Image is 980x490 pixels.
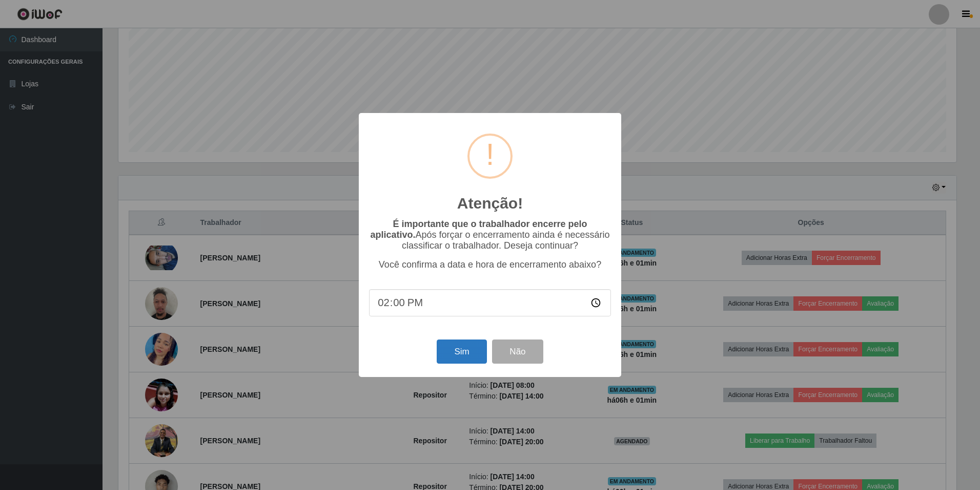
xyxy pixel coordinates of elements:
[437,340,486,364] button: Sim
[369,219,611,251] p: Após forçar o encerramento ainda é necessário classificar o trabalhador. Deseja continuar?
[370,219,587,240] b: É importante que o trabalhador encerre pelo aplicativo.
[457,194,523,213] h2: Atenção!
[369,259,611,270] p: Você confirma a data e hora de encerramento abaixo?
[492,340,543,364] button: Não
